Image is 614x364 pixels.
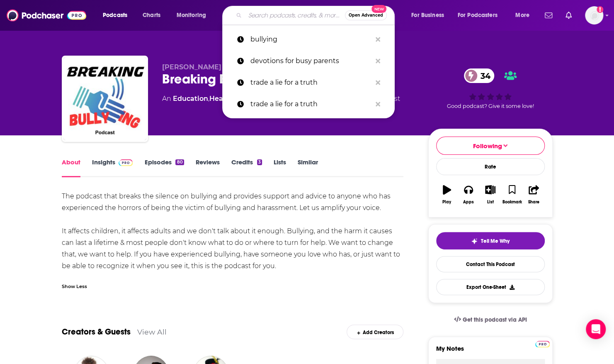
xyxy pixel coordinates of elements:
a: Show notifications dropdown [541,8,556,22]
a: devotions for busy parents [222,50,395,72]
button: Open AdvancedNew [345,10,387,20]
p: devotions for busy parents [250,50,371,72]
img: User Profile [585,6,603,24]
div: 34Good podcast? Give it some love! [428,63,553,115]
span: Tell Me Why [481,238,510,244]
button: Apps [458,180,479,210]
div: Open Intercom Messenger [586,319,606,339]
a: Lists [274,158,286,177]
a: Pro website [535,340,550,347]
span: Charts [143,10,160,21]
a: bullying [222,29,395,50]
div: Rate [436,158,545,175]
label: My Notes [436,344,545,359]
div: Add Creators [347,325,403,339]
a: Education [173,95,208,103]
button: Following [436,137,545,155]
div: The podcast that breaks the silence on bullying and provides support and advice to anyone who has... [62,191,404,272]
div: 3 [257,159,262,165]
span: Following [473,142,502,150]
img: Breaking Bullying [63,57,146,140]
a: Similar [298,158,318,177]
span: Get this podcast via API [462,316,527,323]
a: 34 [464,68,495,83]
a: About [62,158,80,177]
a: Reviews [196,158,220,177]
button: Show profile menu [585,6,603,24]
span: New [371,5,386,13]
span: [PERSON_NAME] [162,63,221,71]
a: Charts [137,9,165,22]
div: Search podcasts, credits, & more... [230,6,403,25]
button: open menu [171,9,217,22]
button: Play [436,180,458,210]
p: trade a lie for a truth [250,72,371,93]
button: open menu [97,9,138,22]
span: , [208,95,209,103]
a: Creators & Guests [62,327,131,337]
span: Monitoring [177,10,206,21]
p: trade a lie for a truth [250,93,371,115]
a: Credits3 [231,158,262,177]
div: Apps [463,200,474,205]
button: Bookmark [501,180,523,210]
span: Good podcast? Give it some love! [447,103,534,109]
a: Health [209,95,233,103]
img: Podchaser - Follow, Share and Rate Podcasts [7,7,86,23]
button: tell me why sparkleTell Me Why [436,232,545,249]
a: trade a lie for a truth [222,93,395,115]
a: Contact This Podcast [436,256,545,272]
img: tell me why sparkle [471,238,478,244]
div: An podcast [162,94,400,104]
button: List [479,180,501,210]
a: trade a lie for a truth [222,72,395,93]
button: open menu [452,9,510,22]
div: List [487,200,494,205]
div: 80 [175,159,184,165]
a: View All [137,327,167,336]
div: Share [528,200,539,205]
a: Episodes80 [144,158,184,177]
span: Podcasts [103,10,127,21]
img: Podchaser Pro [535,341,550,347]
div: Bookmark [502,200,522,205]
a: InsightsPodchaser Pro [92,158,133,177]
span: 34 [472,68,495,83]
button: open menu [405,9,454,22]
a: Get this podcast via API [447,310,534,330]
button: Share [523,180,544,210]
span: For Podcasters [458,10,498,21]
span: Open Advanced [349,13,383,17]
div: Play [442,200,451,205]
p: bullying [250,29,371,50]
input: Search podcasts, credits, & more... [245,9,345,22]
span: More [515,10,529,21]
svg: Add a profile image [597,6,603,13]
button: open menu [510,9,540,22]
img: Podchaser Pro [119,159,133,166]
span: For Business [411,10,444,21]
button: Export One-Sheet [436,279,545,295]
a: Show notifications dropdown [562,8,575,22]
span: Logged in as ShellB [585,6,603,24]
